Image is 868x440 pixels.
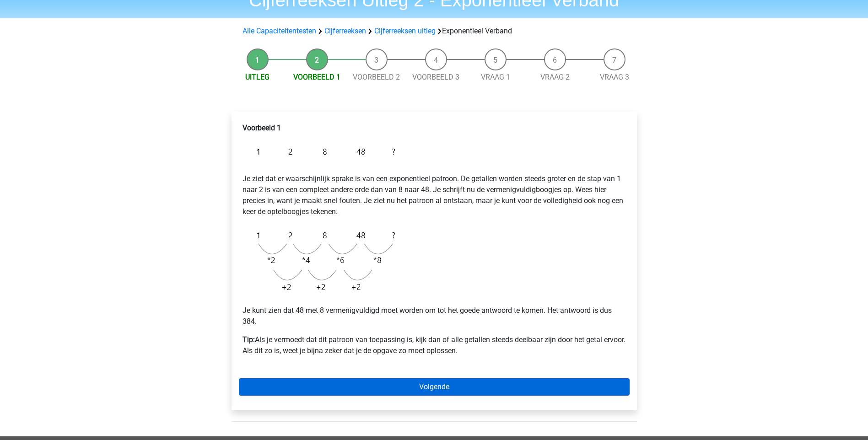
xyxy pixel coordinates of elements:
img: Exponential_Example_1.png [243,141,400,162]
img: Exponential_Example_1_2.png [243,225,400,298]
div: Exponentieel Verband [239,26,630,37]
a: Voorbeeld 3 [412,73,459,81]
a: Cijferreeksen uitleg [374,27,436,35]
p: Je ziet dat er waarschijnlijk sprake is van een exponentieel patroon. De getallen worden steeds g... [243,162,626,217]
a: Volgende [239,378,630,396]
a: Alle Capaciteitentesten [243,27,316,35]
a: Vraag 2 [540,73,570,81]
b: Voorbeeld 1 [243,123,281,132]
a: Cijferreeksen [324,27,366,35]
a: Voorbeeld 2 [353,73,400,81]
p: Als je vermoedt dat dit patroon van toepassing is, kijk dan of alle getallen steeds deelbaar zijn... [243,334,626,356]
p: Je kunt zien dat 48 met 8 vermenigvuldigd moet worden om tot het goede antwoord te komen. Het ant... [243,305,626,327]
b: Tip: [243,335,255,344]
a: Vraag 3 [600,73,629,81]
a: Vraag 1 [481,73,510,81]
a: Voorbeeld 1 [293,73,340,81]
a: Uitleg [245,73,270,81]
